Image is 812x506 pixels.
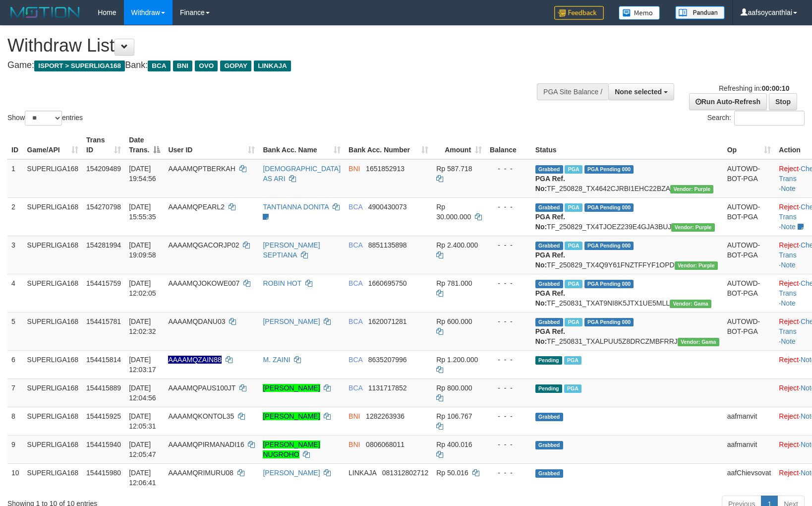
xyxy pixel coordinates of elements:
a: [PERSON_NAME] NUGROHO [263,441,320,458]
span: BCA [348,356,362,364]
span: 154270798 [86,203,121,211]
td: AUTOWD-BOT-PGA [723,197,775,236]
td: 2 [7,197,23,236]
span: Grabbed [535,165,563,174]
img: Feedback.jpg [554,6,604,20]
td: TF_250829_TX4TJOEZ239E4GJA3BUJ [531,197,723,236]
th: Game/API: activate to sort column ascending [23,131,83,159]
span: Marked by aafnonsreyleab [565,242,582,250]
span: [DATE] 12:06:41 [129,469,156,487]
div: - - - [490,278,527,288]
td: SUPERLIGA168 [23,236,83,274]
th: Bank Acc. Number: activate to sort column ascending [345,131,432,159]
h4: Game: Bank: [7,61,531,70]
a: Reject [779,441,799,448]
span: BCA [348,384,362,392]
span: 154281994 [86,241,121,249]
div: - - - [490,240,527,250]
th: User ID: activate to sort column ascending [164,131,259,159]
span: Grabbed [535,441,563,449]
th: Balance [486,131,531,159]
span: Copy 081312802712 to clipboard [382,469,428,477]
span: BCA [348,203,362,211]
td: 3 [7,236,23,274]
span: AAAAMQPTBERKAH [168,165,235,173]
td: aafChievsovat [723,463,775,492]
a: Reject [779,469,799,477]
span: PGA Pending [584,203,634,212]
td: TF_250829_TX4Q9Y61FNZTFFYF1OPD [531,236,723,274]
td: SUPERLIGA168 [23,407,83,435]
span: Nama rekening ada tanda titik/strip, harap diedit [168,356,221,364]
a: [PERSON_NAME] SEPTIANA [263,241,320,259]
a: Note [781,299,796,307]
img: MOTION_logo.png [7,5,83,20]
span: Vendor URL: https://trx4.1velocity.biz [675,261,718,270]
span: BCA [348,279,362,287]
td: 1 [7,159,23,198]
span: [DATE] 12:02:05 [129,279,156,297]
span: OVO [195,61,218,71]
td: AUTOWD-BOT-PGA [723,159,775,198]
span: BNI [173,61,192,71]
td: aafmanvit [723,435,775,463]
td: 10 [7,463,23,492]
td: aafmanvit [723,407,775,435]
td: 8 [7,407,23,435]
span: Copy 0806068011 to clipboard [366,441,405,448]
span: AAAAMQPIRMANADI16 [168,441,244,448]
a: Note [781,337,796,345]
span: Rp 600.000 [436,317,472,325]
select: Showentries [25,111,62,126]
div: - - - [490,355,527,365]
strong: 00:00:10 [761,84,789,92]
span: [DATE] 15:55:35 [129,203,156,221]
a: Note [781,261,796,269]
a: Reject [779,317,799,325]
a: [PERSON_NAME] [263,469,320,477]
input: Search: [734,111,805,126]
a: TANTIANNA DONITA [263,203,329,211]
a: Reject [779,203,799,211]
span: AAAAMQRIMURU08 [168,469,233,477]
span: Marked by aafsoycanthlai [564,384,581,393]
span: LINKAJA [254,61,291,71]
span: [DATE] 12:05:47 [129,441,156,458]
span: 154415759 [86,279,121,287]
b: PGA Ref. No: [535,175,565,192]
span: Marked by aafsoycanthlai [564,356,581,365]
a: Run Auto-Refresh [689,93,767,110]
a: Reject [779,279,799,287]
span: Grabbed [535,203,563,212]
td: 6 [7,350,23,379]
img: panduan.png [675,6,725,19]
span: Vendor URL: https://trx31.1velocity.biz [678,338,719,346]
span: Rp 781.000 [436,279,472,287]
button: None selected [608,83,674,100]
span: Copy 8635207996 to clipboard [368,356,407,364]
div: - - - [490,202,527,212]
span: [DATE] 12:04:56 [129,384,156,402]
th: Trans ID: activate to sort column ascending [82,131,125,159]
b: PGA Ref. No: [535,289,565,307]
span: Marked by aafchhiseyha [565,165,582,174]
a: M. ZAINI [263,356,290,364]
a: [DEMOGRAPHIC_DATA] AS ARI [263,165,341,183]
td: SUPERLIGA168 [23,312,83,350]
td: TF_250831_TXALPUU5Z8DRCZMBFRRJ [531,312,723,350]
span: Copy 1651852913 to clipboard [366,165,405,173]
td: AUTOWD-BOT-PGA [723,274,775,312]
span: AAAAMQPAUS100JT [168,384,235,392]
a: Reject [779,356,799,364]
a: Note [781,185,796,192]
span: PGA Pending [584,280,634,288]
span: AAAAMQGACORJP02 [168,241,239,249]
span: LINKAJA [348,469,376,477]
span: Vendor URL: https://trx31.1velocity.biz [670,300,711,308]
td: SUPERLIGA168 [23,463,83,492]
label: Search: [707,111,805,126]
span: 154415925 [86,412,121,420]
th: ID [7,131,23,159]
td: SUPERLIGA168 [23,350,83,379]
th: Amount: activate to sort column ascending [432,131,486,159]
